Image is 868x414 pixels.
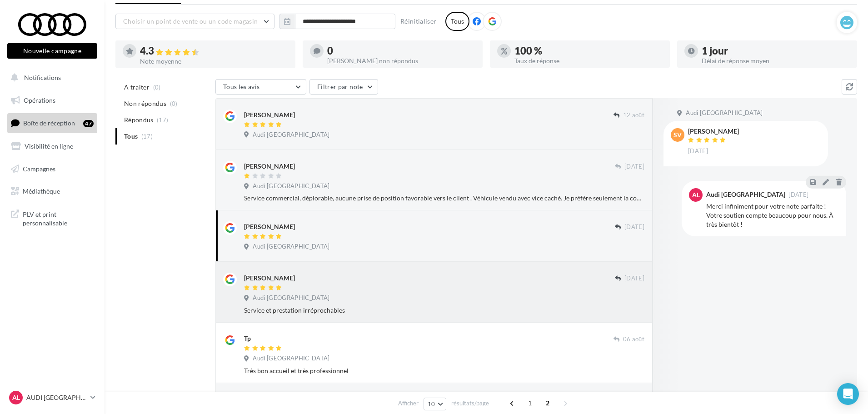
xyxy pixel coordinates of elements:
[25,142,73,150] span: Visibilité en ligne
[253,131,329,139] span: Audi [GEOGRAPHIC_DATA]
[23,208,94,228] span: PLV et print personnalisable
[688,128,739,135] div: [PERSON_NAME]
[140,46,288,56] div: 4.3
[170,100,178,107] span: (0)
[253,294,329,302] span: Audi [GEOGRAPHIC_DATA]
[253,182,329,190] span: Audi [GEOGRAPHIC_DATA]
[445,12,469,31] div: Tous
[140,58,288,65] div: Note moyenne
[540,396,555,410] span: 2
[398,399,419,408] span: Afficher
[244,194,644,203] div: Service commercial, déplorable, aucune prise de position favorable vers le client . Véhicule vend...
[244,274,295,283] div: [PERSON_NAME]
[673,130,682,140] span: Sv
[5,160,99,179] a: Campagnes
[244,306,644,315] div: Service et prestation irréprochables
[23,119,75,127] span: Boîte de réception
[124,99,166,108] span: Non répondus
[5,137,99,156] a: Visibilité en ligne
[706,191,785,198] div: Audi [GEOGRAPHIC_DATA]
[397,16,440,27] button: Réinitialiser
[514,46,663,56] div: 100 %
[83,120,94,127] div: 47
[688,147,708,155] span: [DATE]
[24,74,61,81] span: Notifications
[788,192,808,198] span: [DATE]
[253,243,329,251] span: Audi [GEOGRAPHIC_DATA]
[624,274,644,283] span: [DATE]
[115,14,274,29] button: Choisir un point de vente ou un code magasin
[153,84,161,91] span: (0)
[686,109,763,117] span: Audi [GEOGRAPHIC_DATA]
[7,43,97,59] button: Nouvelle campagne
[24,96,55,104] span: Opérations
[624,163,644,171] span: [DATE]
[124,83,150,92] span: A traiter
[124,115,154,125] span: Répondus
[12,393,20,402] span: AL
[244,334,251,343] div: Tp
[327,46,475,56] div: 0
[23,187,60,195] span: Médiathèque
[692,190,700,200] span: AL
[244,162,295,171] div: [PERSON_NAME]
[244,366,644,375] div: Très bon accueil et très professionnel
[5,113,99,133] a: Boîte de réception47
[5,91,99,110] a: Opérations
[514,58,663,64] div: Taux de réponse
[309,79,378,95] button: Filtrer par note
[451,399,489,408] span: résultats/page
[706,202,839,229] div: Merci infiniment pour votre note parfaite ! Votre soutien compte beaucoup pour nous. À très bient...
[624,223,644,231] span: [DATE]
[623,111,644,120] span: 12 août
[253,354,329,363] span: Audi [GEOGRAPHIC_DATA]
[702,58,850,64] div: Délai de réponse moyen
[244,110,295,120] div: [PERSON_NAME]
[424,398,447,410] button: 10
[26,393,87,402] p: AUDI [GEOGRAPHIC_DATA]
[5,68,95,87] button: Notifications
[5,182,99,201] a: Médiathèque
[523,396,537,410] span: 1
[123,17,258,25] span: Choisir un point de vente ou un code magasin
[244,222,295,231] div: [PERSON_NAME]
[215,79,306,95] button: Tous les avis
[223,83,260,90] span: Tous les avis
[5,205,99,231] a: PLV et print personnalisable
[23,165,55,172] span: Campagnes
[837,383,859,405] div: Open Intercom Messenger
[702,46,850,56] div: 1 jour
[327,58,475,64] div: [PERSON_NAME] non répondus
[157,116,168,124] span: (17)
[623,335,644,344] span: 06 août
[7,389,97,406] a: AL AUDI [GEOGRAPHIC_DATA]
[428,400,435,408] span: 10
